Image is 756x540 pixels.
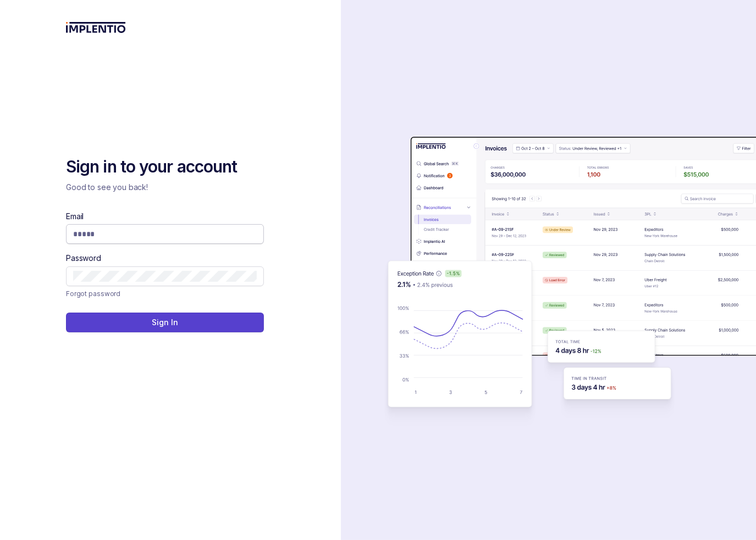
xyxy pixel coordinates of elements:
h2: Sign in to your account [66,156,264,178]
button: Sign In [66,313,264,332]
label: Email [66,211,84,222]
img: logo [66,22,126,33]
label: Password [66,253,101,264]
p: Good to see you back! [66,182,264,193]
p: Forgot password [66,288,120,299]
p: Sign In [152,317,178,328]
a: Link Forgot password [66,288,120,299]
